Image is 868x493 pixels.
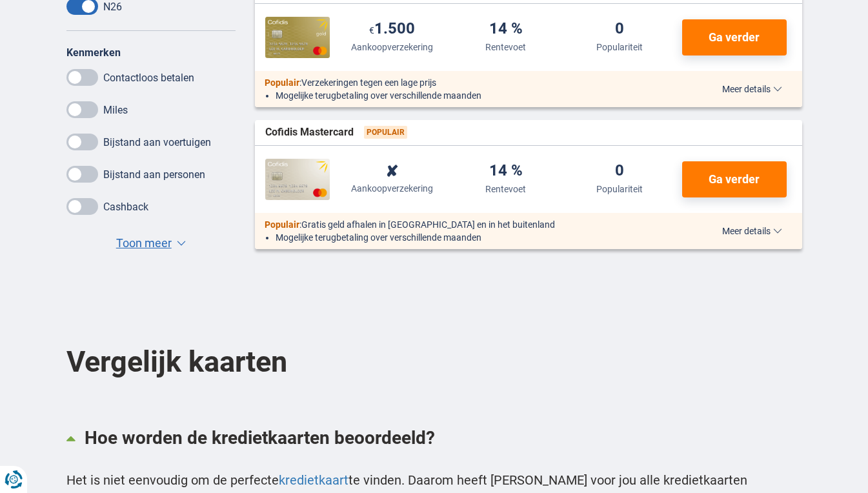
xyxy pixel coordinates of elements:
span: Meer details [722,85,782,94]
span: Verzekeringen tegen een lage prijs [301,77,436,88]
span: ▼ [177,241,186,246]
button: Toon meer ▼ [112,234,190,252]
div: Rentevoet [485,183,526,196]
label: Bijstand aan personen [103,168,205,181]
img: Cofidis [265,17,330,58]
h2: Vergelijk kaarten [66,316,802,408]
span: Gratis geld afhalen in [GEOGRAPHIC_DATA] en in het buitenland [301,219,555,230]
span: Populair [265,77,299,88]
div: Aankoopverzekering [351,182,433,195]
div: 1.500 [369,21,415,38]
button: Ga verder [682,19,787,55]
div: ✘ [385,164,398,179]
label: Bijstand aan voertuigen [103,136,211,148]
span: Meer details [722,226,782,236]
span: Ga verder [709,174,760,185]
div: 14 % [489,163,523,180]
button: Ga verder [682,161,787,197]
a: kredietkaart [279,472,348,488]
div: Aankoopverzekering [351,41,433,54]
div: 0 [615,163,624,180]
button: Meer details [712,84,792,94]
div: : [255,218,684,231]
span: € [369,25,374,35]
span: Populair [364,126,407,139]
div: 14 % [489,21,523,38]
span: Ga verder [709,32,760,43]
label: Contactloos betalen [103,72,194,84]
span: Cofidis Mastercard [265,125,354,140]
div: : [255,76,684,89]
li: Mogelijke terugbetaling over verschillende maanden [276,231,674,244]
label: Cashback [103,201,148,213]
a: Hoe worden de kredietkaarten beoordeeld? [66,414,802,461]
span: Toon meer [116,235,172,252]
span: Populair [265,219,299,230]
div: 0 [615,21,624,38]
label: N26 [103,1,122,13]
div: Populariteit [596,183,643,196]
div: Rentevoet [485,41,526,54]
label: Kenmerken [66,46,121,59]
li: Mogelijke terugbetaling over verschillende maanden [276,89,674,102]
div: Populariteit [596,41,643,54]
button: Meer details [712,226,792,236]
img: Cofidis [265,159,330,200]
label: Miles [103,104,128,116]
